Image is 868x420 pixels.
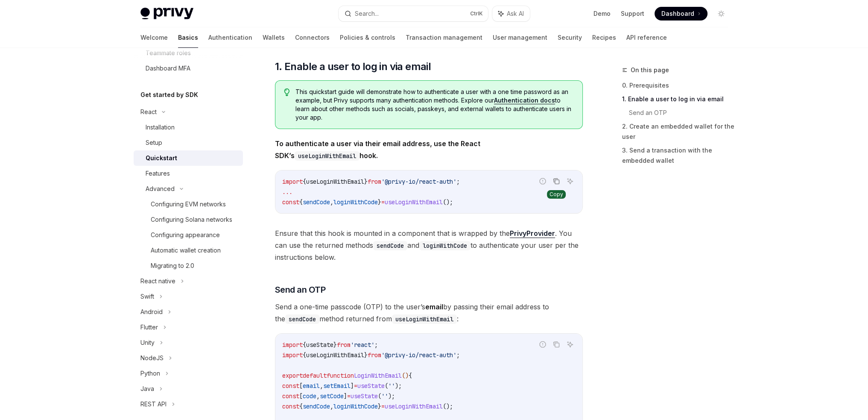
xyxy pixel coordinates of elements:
a: Dashboard MFA [134,61,243,76]
span: { [303,351,306,359]
span: } [364,178,368,185]
button: Copy the contents from the code block [551,339,562,350]
div: Unity [140,338,155,348]
a: PrivyProvider [510,229,555,238]
span: sendCode [303,402,330,410]
button: Ask AI [564,339,576,350]
svg: Tip [284,88,290,96]
span: (); [443,198,453,206]
div: Installation [146,122,175,132]
span: , [330,402,333,410]
span: [ [299,392,303,400]
span: ] [344,392,347,400]
button: Report incorrect code [537,339,548,350]
span: code [303,392,316,400]
span: '' [388,382,395,390]
div: Migrating to 2.0 [151,261,194,271]
span: loginWithCode [333,198,378,206]
a: Send an OTP [629,106,735,120]
span: from [368,178,381,185]
span: Send a one-time passcode (OTP) to the user’s by passing their email address to the method returne... [275,301,583,325]
span: function [327,372,354,379]
span: Ensure that this hook is mounted in a component that is wrapped by the . You can use the returned... [275,227,583,263]
div: React [140,107,157,117]
div: Search... [355,9,379,19]
div: Configuring EVM networks [151,199,226,209]
span: useState [306,341,333,349]
span: Dashboard [661,9,694,18]
button: Search...CtrlK [339,6,488,21]
a: 0. Prerequisites [622,79,735,92]
span: 1. Enable a user to log in via email [275,60,431,73]
a: Recipes [592,27,616,48]
span: ] [351,382,354,390]
button: Copy the contents from the code block [551,176,562,187]
span: useLoginWithEmail [306,178,364,185]
span: , [320,382,323,390]
span: LoginWithEmail [354,372,402,379]
span: export [282,372,303,379]
span: } [378,402,381,410]
span: , [330,198,333,206]
span: from [368,351,381,359]
span: email [303,382,320,390]
div: Copy [547,190,566,199]
a: Quickstart [134,150,243,166]
code: sendCode [285,314,319,324]
span: } [364,351,368,359]
span: useLoginWithEmail [385,198,443,206]
a: Basics [178,27,198,48]
span: = [347,392,351,400]
button: Report incorrect code [537,176,548,187]
span: useLoginWithEmail [306,351,364,359]
span: setCode [320,392,344,400]
span: const [282,402,299,410]
a: Configuring Solana networks [134,212,243,227]
span: ; [456,351,460,359]
span: Ask AI [507,9,524,18]
code: useLoginWithEmail [392,314,457,324]
div: Setup [146,138,162,148]
span: } [378,198,381,206]
span: ); [388,392,395,400]
div: NodeJS [140,353,164,363]
span: sendCode [303,198,330,206]
h5: Get started by SDK [140,90,198,100]
div: Quickstart [146,153,177,163]
span: ( [385,382,388,390]
span: ; [456,178,460,185]
strong: To authenticate a user via their email address, use the React SDK’s hook. [275,139,480,160]
a: Authentication docs [494,97,555,104]
a: Migrating to 2.0 [134,258,243,273]
a: Support [621,9,644,18]
span: = [354,382,357,390]
button: Toggle dark mode [714,7,728,21]
a: Connectors [295,27,330,48]
a: 3. Send a transaction with the embedded wallet [622,144,735,167]
div: Flutter [140,322,158,332]
span: '@privy-io/react-auth' [381,351,456,359]
a: Installation [134,120,243,135]
span: { [303,178,306,185]
a: Configuring EVM networks [134,197,243,212]
div: Features [146,168,170,179]
span: ; [374,341,378,349]
div: Automatic wallet creation [151,245,221,256]
div: REST API [140,399,167,409]
span: ... [282,188,292,196]
div: Configuring Solana networks [151,214,232,225]
span: { [299,402,303,410]
code: loginWithCode [419,241,471,250]
span: loginWithCode [333,402,378,410]
a: Automatic wallet creation [134,243,243,258]
div: Java [140,384,154,394]
code: sendCode [373,241,407,250]
span: , [316,392,320,400]
a: Dashboard [655,7,707,21]
a: Welcome [140,27,168,48]
a: 1. Enable a user to log in via email [622,92,735,106]
span: const [282,392,299,400]
a: 2. Create an embedded wallet for the user [622,120,735,144]
div: Python [140,368,160,379]
span: from [337,341,351,349]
